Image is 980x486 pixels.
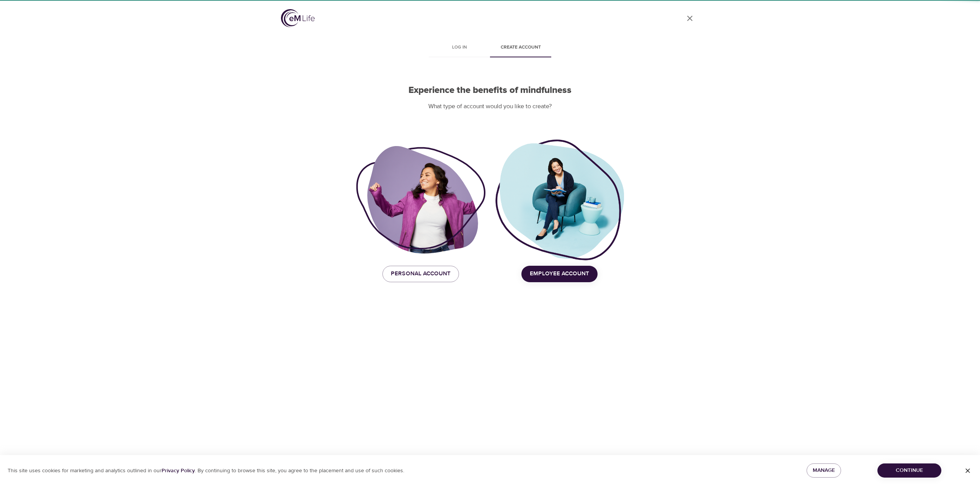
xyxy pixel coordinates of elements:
[807,463,841,478] button: Manage
[281,9,315,27] img: logo
[391,269,451,279] span: Personal Account
[433,44,485,52] span: Log in
[356,85,624,96] h2: Experience the benefits of mindfulness
[884,466,935,475] span: Continue
[382,266,459,282] button: Personal Account
[877,463,941,478] button: Continue
[495,44,547,52] span: Create account
[813,466,835,475] span: Manage
[162,467,195,474] a: Privacy Policy
[521,266,598,282] button: Employee Account
[681,9,699,28] a: close
[356,102,624,111] p: What type of account would you like to create?
[530,269,589,279] span: Employee Account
